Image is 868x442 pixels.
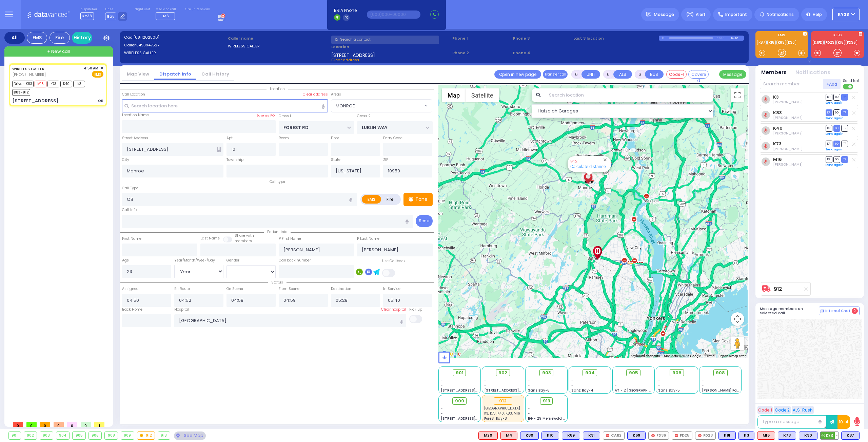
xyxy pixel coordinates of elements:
[441,411,443,416] span: -
[383,157,388,163] label: ZIP
[466,88,499,102] button: Show satellite imagery
[821,432,838,439] span: K83
[266,179,289,184] span: Call type
[217,147,221,152] span: Other building occupants
[279,286,299,292] label: From Scene
[573,36,659,41] label: Last 3 location
[235,238,252,244] span: members
[718,432,736,440] div: K81
[774,287,782,292] a: 912
[824,40,836,45] a: FD23
[196,71,234,77] a: Call History
[174,258,223,263] div: Year/Month/Week/Day
[415,196,428,203] p: Tone
[200,236,220,241] label: Last Name
[442,88,466,102] button: Show street map
[541,432,559,440] div: K10
[776,40,786,45] a: K83
[813,40,824,45] a: KJFD
[331,100,423,112] span: MONROE
[792,406,814,414] button: ALS-Rush
[40,432,53,439] div: 903
[826,132,844,136] a: Send again
[105,7,127,12] label: Lines
[773,141,782,146] a: K73
[124,50,225,56] label: WIRELESS CALLER
[122,258,129,263] label: Age
[331,157,340,163] label: State
[833,109,840,116] span: SO
[452,50,511,56] span: Phone 2
[334,7,357,14] span: BRIA Phone
[841,432,860,440] div: K87
[592,246,604,259] div: Good Samaritan Hospital
[135,7,150,12] label: Night unit
[833,94,840,100] span: SO
[773,115,803,120] span: Dov Guttman
[716,370,725,376] span: 908
[381,195,400,204] label: Fire
[826,109,832,116] span: DR
[478,432,498,440] div: M20
[452,36,511,41] span: Phone 1
[122,135,148,141] label: Street Address
[757,432,775,440] div: M16
[513,36,571,41] span: Phone 3
[799,432,817,440] div: BLS
[484,416,507,421] span: Forest Bay-3
[757,40,767,45] a: K87
[13,422,23,427] span: 0
[731,88,744,102] button: Toggle fullscreen view
[72,32,92,44] a: History
[122,92,145,97] label: Call Location
[416,215,433,227] button: Send
[755,34,808,38] label: EMS
[826,147,844,151] a: Send again
[331,286,351,292] label: Destination
[441,416,505,421] span: [STREET_ADDRESS][PERSON_NAME]
[528,378,530,383] span: -
[80,12,94,20] span: KY38
[571,388,593,393] span: Sanz Bay-4
[98,98,103,103] div: OB
[658,383,660,388] span: -
[821,310,824,313] img: comment-alt.png
[163,13,169,19] span: M6
[584,175,594,184] div: 912
[833,141,840,147] span: SO
[336,103,355,109] span: MONROE
[9,432,21,439] div: 901
[362,195,381,204] label: EMS
[774,406,791,414] button: Code 2
[846,40,857,45] a: FD36
[833,156,840,163] span: SO
[698,434,702,437] img: red-radio-icon.svg
[825,309,850,313] span: Internal Chat
[484,383,486,388] span: -
[331,52,375,57] span: [STREET_ADDRESS]
[122,207,137,213] label: Call Info
[84,66,98,71] span: 4:50 AM
[494,397,512,405] div: 912
[441,388,505,393] span: [STREET_ADDRESS][PERSON_NAME]
[773,146,803,151] span: Pinchas Braun
[122,157,129,163] label: City
[646,12,651,17] img: message.svg
[256,113,276,118] label: Save as POI
[718,432,736,440] div: BLS
[613,70,632,79] button: ALS
[843,83,854,90] label: Turn off text
[696,12,706,18] span: Alert
[27,10,72,19] img: Logo
[73,432,85,439] div: 905
[122,186,138,191] label: Call Type
[409,307,422,312] label: Pick up
[12,81,34,87] span: Driver-K83
[570,159,577,164] a: 912
[571,378,573,383] span: -
[484,378,486,383] span: -
[702,383,704,388] span: -
[54,422,64,427] span: 0
[627,432,646,440] div: BLS
[81,422,91,427] span: 0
